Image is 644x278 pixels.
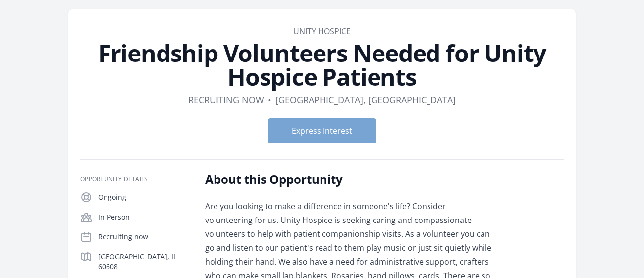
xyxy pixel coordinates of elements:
p: Recruiting now [98,232,189,242]
button: Express Interest [268,118,376,143]
h1: Friendship Volunteers Needed for Unity Hospice Patients [80,41,564,89]
p: In-Person [98,212,189,222]
p: Ongoing [98,192,189,202]
dd: Recruiting now [188,93,264,107]
h3: Opportunity Details [80,175,189,183]
dd: [GEOGRAPHIC_DATA], [GEOGRAPHIC_DATA] [275,93,456,107]
a: Unity Hospice [293,26,351,37]
h2: About this Opportunity [205,171,495,187]
div: • [268,93,271,107]
p: [GEOGRAPHIC_DATA], IL 60608 [98,252,189,272]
